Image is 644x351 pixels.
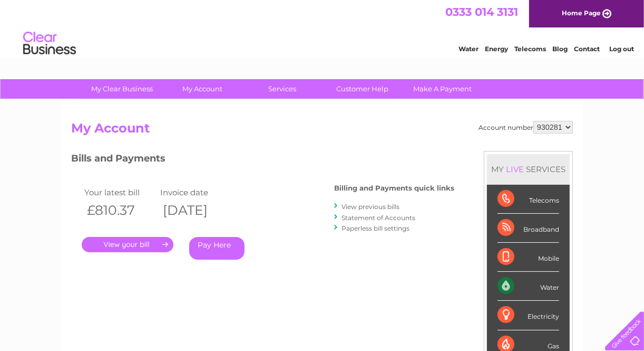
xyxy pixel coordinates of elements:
[341,224,409,232] a: Paperless bill settings
[497,301,559,330] div: Electricity
[552,45,568,53] a: Blog
[497,243,559,272] div: Mobile
[334,184,454,192] h4: Billing and Payments quick links
[189,237,245,260] a: Pay Here
[497,272,559,301] div: Water
[609,45,634,53] a: Log out
[82,200,158,221] th: £810.37
[82,185,158,200] td: Your latest bill
[341,214,415,222] a: Statement of Accounts
[485,45,508,53] a: Energy
[82,237,173,252] a: .
[71,121,573,141] h2: My Account
[497,214,559,243] div: Broadband
[574,45,600,53] a: Contact
[399,79,486,99] a: Make A Payment
[514,45,546,53] a: Telecoms
[71,151,454,169] h3: Bills and Payments
[74,6,572,51] div: Clear Business is a trading name of Verastar Limited (registered in [GEOGRAPHIC_DATA] No. 3667643...
[497,185,559,214] div: Telecoms
[23,27,76,60] img: logo.png
[158,200,233,221] th: [DATE]
[319,79,406,99] a: Customer Help
[487,154,570,184] div: MY SERVICES
[479,121,573,134] div: Account number
[504,164,526,174] div: LIVE
[239,79,326,99] a: Services
[341,203,399,211] a: View previous bills
[79,79,166,99] a: My Clear Business
[458,45,479,53] a: Water
[159,79,246,99] a: My Account
[158,185,233,200] td: Invoice date
[445,5,518,18] a: 0333 014 3131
